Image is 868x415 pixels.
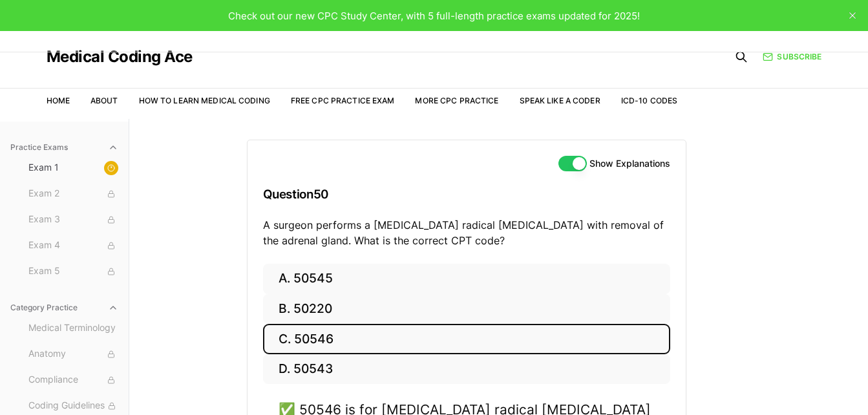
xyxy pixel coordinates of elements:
[23,209,123,230] button: Exam 3
[23,158,123,178] button: Exam 1
[23,344,123,365] button: Anatomy
[23,184,123,204] button: Exam 2
[28,187,118,201] span: Exam 2
[621,96,677,105] a: ICD-10 Codes
[28,264,118,279] span: Exam 5
[28,213,118,227] span: Exam 3
[28,321,118,335] span: Medical Terminology
[228,10,640,22] span: Check out our new CPC Study Center, with 5 full-length practice exams updated for 2025!
[263,217,670,248] p: A surgeon performs a [MEDICAL_DATA] radical [MEDICAL_DATA] with removal of the adrenal gland. Wha...
[263,294,670,325] button: B. 50220
[415,96,498,105] a: More CPC Practice
[291,96,395,105] a: Free CPC Practice Exam
[28,399,118,413] span: Coding Guidelines
[23,370,123,390] button: Compliance
[263,175,670,213] h3: Question 50
[28,347,118,361] span: Anatomy
[139,96,270,105] a: How to Learn Medical Coding
[47,49,193,65] a: Medical Coding Ace
[47,96,70,105] a: Home
[589,159,670,168] label: Show Explanations
[5,297,123,318] button: Category Practice
[28,373,118,387] span: Compliance
[23,235,123,256] button: Exam 4
[263,324,670,354] button: C. 50546
[90,96,118,105] a: About
[842,5,863,26] button: close
[28,239,118,253] span: Exam 4
[263,354,670,385] button: D. 50543
[23,318,123,339] button: Medical Terminology
[763,51,821,63] a: Subscribe
[28,161,118,175] span: Exam 1
[520,96,600,105] a: Speak Like a Coder
[5,137,123,158] button: Practice Exams
[23,261,123,282] button: Exam 5
[263,264,670,294] button: A. 50545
